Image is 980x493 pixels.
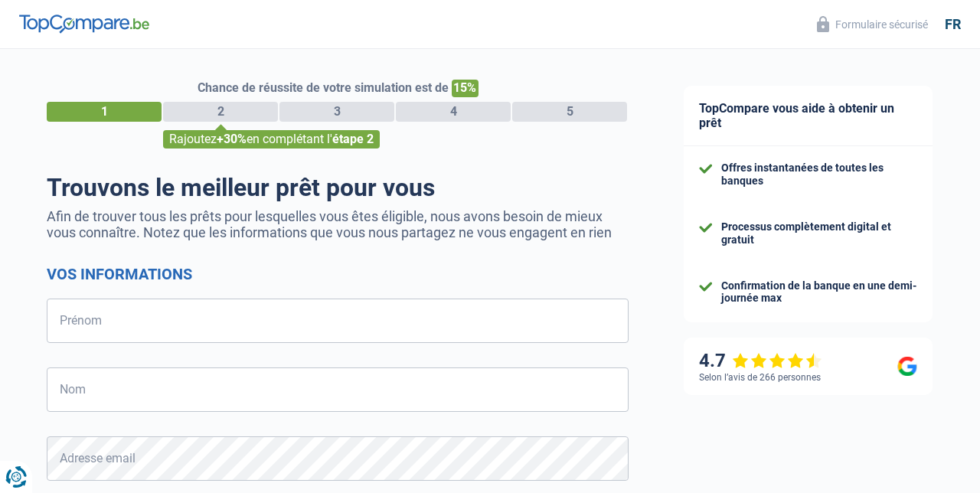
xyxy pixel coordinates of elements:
[47,102,162,122] div: 1
[47,173,629,202] h1: Trouvons le meilleur prêt pour vous
[47,265,629,283] h2: Vos informations
[512,102,627,122] div: 5
[163,102,278,122] div: 2
[945,16,961,33] div: fr
[721,162,917,188] div: Offres instantanées de toutes les banques
[19,15,149,33] img: TopCompare Logo
[808,11,937,37] button: Formulaire sécurisé
[452,80,479,97] span: 15%
[47,208,629,240] p: Afin de trouver tous les prêts pour lesquelles vous êtes éligible, nous avons besoin de mieux vou...
[279,102,394,122] div: 3
[699,350,822,372] div: 4.7
[163,130,380,149] div: Rajoutez en complétant l'
[198,80,449,95] span: Chance de réussite de votre simulation est de
[721,279,917,305] div: Confirmation de la banque en une demi-journée max
[684,86,933,146] div: TopCompare vous aide à obtenir un prêt
[217,132,247,146] span: +30%
[699,372,821,383] div: Selon l’avis de 266 personnes
[721,220,917,246] div: Processus complètement digital et gratuit
[396,102,511,122] div: 4
[332,132,374,146] span: étape 2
